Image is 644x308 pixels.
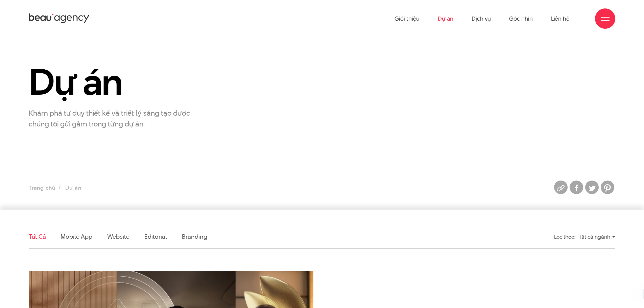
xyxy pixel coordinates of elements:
[107,232,129,241] a: Website
[29,108,198,129] p: Khám phá tư duy thiết kế và triết lý sáng tạo được chúng tôi gửi gắm trong từng dự án.
[29,232,46,241] a: Tất cả
[61,232,92,241] a: Mobile app
[29,63,213,101] h1: Dự án
[182,232,207,241] a: Branding
[144,232,167,241] a: Editorial
[554,231,575,243] div: Lọc theo:
[29,184,55,192] a: Trang chủ
[579,231,615,243] div: Tất cả ngành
